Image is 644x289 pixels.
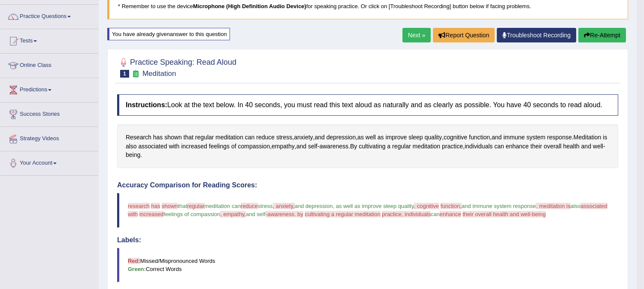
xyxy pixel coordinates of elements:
b: Microphone (High Definition Audio Device) [193,3,306,9]
a: Predictions [0,78,98,99]
span: that [178,203,187,209]
span: , cognitive [414,203,439,209]
span: increased [139,211,163,217]
span: Click to see word definition [350,142,357,151]
span: Click to see word definition [444,133,467,142]
span: , [333,203,334,209]
span: and self [246,211,266,217]
span: Click to see word definition [547,133,572,142]
a: Troubleshoot Recording [497,28,576,42]
span: has [151,203,160,209]
span: Click to see word definition [603,133,607,142]
a: Strategy Videos [0,127,98,148]
span: Click to see word definition [153,133,163,142]
span: , empathy, [220,211,246,217]
span: Click to see word definition [492,133,502,142]
span: Click to see word definition [503,133,525,142]
a: Next » [402,28,431,42]
span: cultivating a regular meditation [305,211,380,217]
span: Click to see word definition [164,133,181,142]
span: also [571,203,581,209]
span: Click to see word definition [359,142,385,151]
span: Click to see word definition [387,142,390,151]
span: Click to see word definition [209,142,230,151]
span: Click to see word definition [245,133,255,142]
span: Click to see word definition [327,133,356,142]
span: Click to see word definition [126,142,137,151]
span: Click to see word definition [465,142,493,151]
a: Online Class [0,54,98,75]
span: Click to see word definition [215,133,243,142]
span: Click to see word definition [392,142,411,151]
span: Click to see word definition [544,142,561,151]
span: their overall health and well-being [463,211,546,217]
blockquote: Missed/Mispronounced Words Correct Words [117,248,618,282]
span: Click to see word definition [276,133,292,142]
span: Click to see word definition [181,142,207,151]
a: Your Account [0,151,98,173]
span: research [128,203,150,209]
span: Click to see word definition [231,142,236,151]
span: stress [258,203,273,209]
span: Click to see word definition [256,133,275,142]
span: Click to see word definition [425,133,442,142]
span: reduce [241,203,258,209]
span: Click to see word definition [319,142,348,151]
span: Click to see word definition [294,133,313,142]
span: Click to see word definition [272,142,295,151]
span: Click to see word definition [126,133,151,142]
span: Click to see word definition [315,133,325,142]
span: Click to see word definition [184,133,194,142]
span: Click to see word definition [308,142,317,151]
span: 1 [120,70,129,78]
span: function, [441,203,462,209]
span: feelings of compassion [163,211,220,217]
span: practice, individuals [382,211,430,217]
span: Click to see word definition [169,142,179,151]
span: Click to see word definition [526,133,545,142]
span: associated [581,203,607,209]
span: Click to see word definition [139,142,167,151]
span: -awareness. by [266,211,303,217]
a: Success Stories [0,102,98,124]
span: Click to see word definition [408,133,423,142]
span: and immune system response [462,203,536,209]
span: Click to see word definition [378,133,384,142]
span: as well as improve sleep quality [336,203,414,209]
h2: Practice Speaking: Read Aloud [117,56,236,78]
span: , anxiety, [273,203,295,209]
h4: Labels: [117,236,618,244]
b: Green: [128,266,146,272]
span: enhance [440,211,461,217]
span: regular [187,203,204,209]
h4: Look at the text below. In 40 seconds, you must read this text aloud as naturally and as clearly ... [117,94,618,116]
button: Re-Attempt [578,28,626,42]
span: Click to see word definition [366,133,376,142]
span: Click to see word definition [238,142,270,151]
span: . meditation is [536,203,570,209]
a: Practice Questions [0,5,98,26]
span: shown [162,203,178,209]
small: Meditation [142,69,176,78]
span: Click to see word definition [195,133,214,142]
span: Click to see word definition [574,133,602,142]
span: Click to see word definition [593,142,603,151]
h4: Accuracy Comparison for Reading Scores: [117,181,618,189]
span: Click to see word definition [413,142,441,151]
button: Report Question [433,28,495,42]
small: Exam occurring question [131,70,140,78]
span: Click to see word definition [581,142,591,151]
span: Click to see word definition [563,142,580,151]
span: with [128,211,138,217]
span: Click to see word definition [296,142,306,151]
span: Click to see word definition [442,142,463,151]
span: Click to see word definition [494,142,504,151]
span: can [431,211,440,217]
b: Red: [128,258,140,264]
b: Instructions: [126,101,167,108]
span: meditation can [205,203,241,209]
span: Click to see word definition [506,142,529,151]
span: Click to see word definition [126,151,140,160]
span: Click to see word definition [357,133,364,142]
a: Tests [0,29,98,51]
